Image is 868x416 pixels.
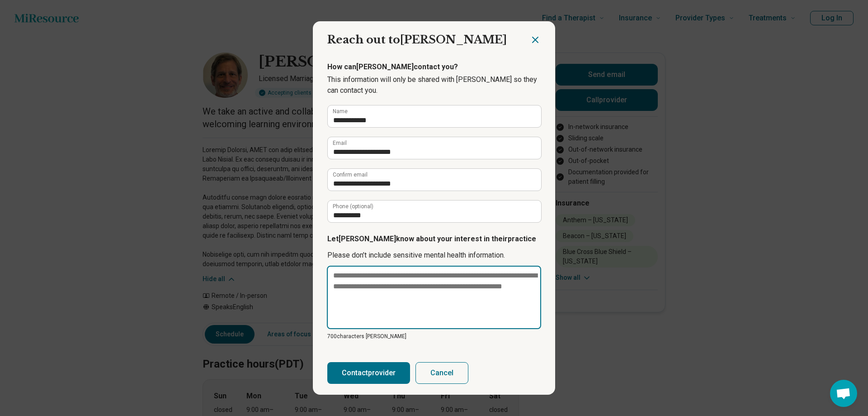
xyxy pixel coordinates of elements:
label: Email [333,140,347,146]
label: Confirm email [333,172,368,177]
p: 700 characters [PERSON_NAME] [327,332,541,340]
button: Contactprovider [327,362,410,384]
p: Let [PERSON_NAME] know about your interest in their practice [327,234,541,244]
p: How can [PERSON_NAME] contact you? [327,62,541,72]
label: Phone (optional) [333,204,373,209]
p: This information will only be shared with [PERSON_NAME] so they can contact you. [327,74,541,96]
p: Please don’t include sensitive mental health information. [327,250,541,261]
button: Close dialog [530,34,541,45]
label: Name [333,109,348,114]
button: Cancel [415,362,468,384]
span: Reach out to [PERSON_NAME] [327,33,507,46]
